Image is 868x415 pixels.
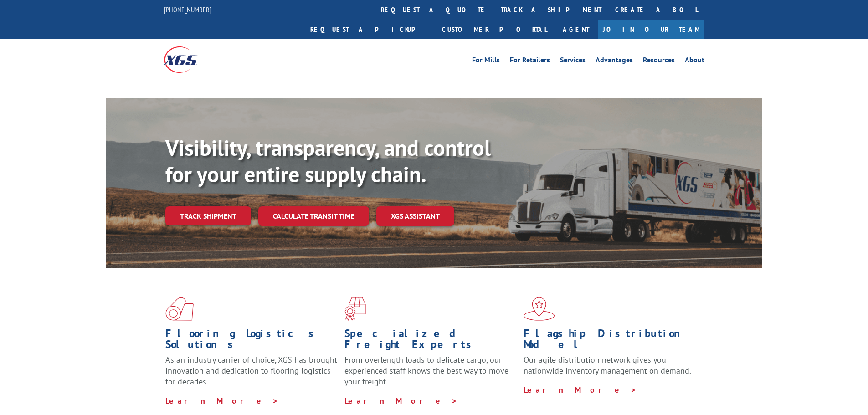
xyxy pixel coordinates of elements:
[524,354,691,376] span: Our agile distribution network gives you nationwide inventory management on demand.
[164,5,211,14] a: [PHONE_NUMBER]
[303,20,435,39] a: Request a pickup
[344,297,366,321] img: xgs-icon-focused-on-flooring-red
[643,56,675,67] a: Resources
[435,20,554,39] a: Customer Portal
[165,395,279,406] a: Learn More >
[596,56,633,67] a: Advantages
[376,206,454,226] a: XGS ASSISTANT
[165,354,337,387] span: As an industry carrier of choice, XGS has brought innovation and dedication to flooring logistics...
[524,384,637,395] a: Learn More >
[165,133,491,188] b: Visibility, transparency, and control for your entire supply chain.
[560,56,586,67] a: Services
[165,328,338,354] h1: Flooring Logistics Solutions
[554,20,598,39] a: Agent
[524,328,696,354] h1: Flagship Distribution Model
[258,206,369,226] a: Calculate transit time
[344,354,517,395] p: From overlength loads to delicate cargo, our experienced staff knows the best way to move your fr...
[344,395,458,406] a: Learn More >
[598,20,704,39] a: Join Our Team
[165,206,251,225] a: Track shipment
[165,297,194,321] img: xgs-icon-total-supply-chain-intelligence-red
[510,56,550,67] a: For Retailers
[472,56,500,67] a: For Mills
[685,56,704,67] a: About
[524,297,555,321] img: xgs-icon-flagship-distribution-model-red
[344,328,517,354] h1: Specialized Freight Experts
